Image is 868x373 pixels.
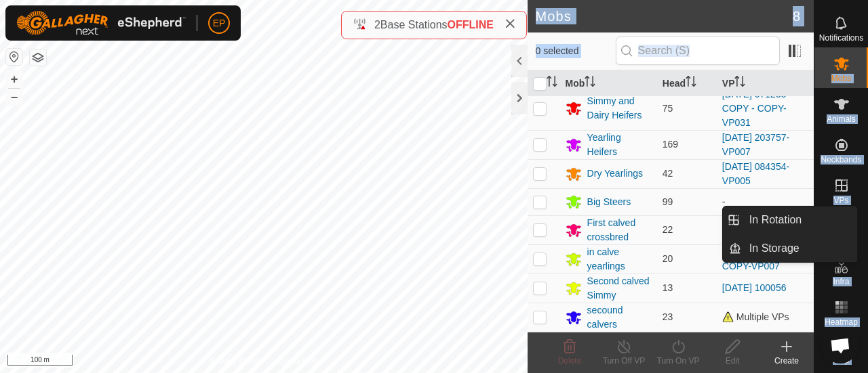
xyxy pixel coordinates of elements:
[448,19,494,30] span: OFFLINE
[833,196,848,204] span: VPs
[597,355,651,367] div: Turn Off VP
[722,282,787,293] a: [DATE] 100056
[717,70,814,97] th: VP
[663,168,673,179] span: 42
[717,215,814,244] td: -
[663,103,673,114] span: 75
[585,78,595,89] p-sorticon: Activate to sort
[759,355,814,367] div: Create
[587,94,652,123] div: Simmy and Dairy Heifers
[587,274,652,303] div: Second calved Simmy
[825,318,858,326] span: Heatmap
[547,78,557,89] p-sorticon: Activate to sort
[814,332,868,370] a: Help
[734,78,745,89] p-sorticon: Activate to sort
[827,115,856,123] span: Animals
[657,70,717,97] th: Head
[722,132,789,157] a: [DATE] 203757-VP007
[587,245,652,273] div: in calve yearlings
[833,356,850,364] span: Help
[741,206,857,234] a: In Rotation
[663,282,673,293] span: 13
[6,49,22,65] button: Reset Map
[722,89,792,128] a: [DATE] 071255 - COPY - COPY-VP031
[616,37,780,65] input: Search (S)
[380,19,448,30] span: Base Stations
[587,131,652,159] div: Yearling Heifers
[663,139,678,150] span: 169
[831,74,851,83] span: Mobs
[587,216,652,244] div: First calved crossbred
[587,195,631,209] div: Big Steers
[722,311,789,322] span: Multiple VPs
[723,235,857,262] li: In Storage
[705,355,759,367] div: Edit
[663,253,673,264] span: 20
[722,161,789,186] a: [DATE] 084354-VP005
[6,89,22,105] button: –
[723,206,857,234] li: In Rotation
[749,212,802,228] span: In Rotation
[536,8,793,24] h2: Mobs
[587,303,652,332] div: secound calvers
[663,311,673,322] span: 23
[822,327,859,364] div: Open chat
[651,355,705,367] div: Turn On VP
[741,235,857,262] a: In Storage
[536,44,616,58] span: 0 selected
[6,71,22,87] button: +
[587,167,644,181] div: Dry Yearlings
[374,19,380,30] span: 2
[16,11,186,35] img: Gallagher Logo
[210,355,261,368] a: Privacy Policy
[833,278,849,286] span: Infra
[277,355,317,368] a: Contact Us
[663,224,673,235] span: 22
[213,16,226,30] span: EP
[663,196,673,207] span: 99
[749,240,800,257] span: In Storage
[722,246,792,271] a: [DATE] 071134 - COPY-VP007
[819,34,863,42] span: Notifications
[560,70,657,97] th: Mob
[717,188,814,215] td: -
[686,78,696,89] p-sorticon: Activate to sort
[558,356,582,366] span: Delete
[30,49,46,66] button: Map Layers
[793,6,800,26] span: 8
[821,156,861,164] span: Neckbands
